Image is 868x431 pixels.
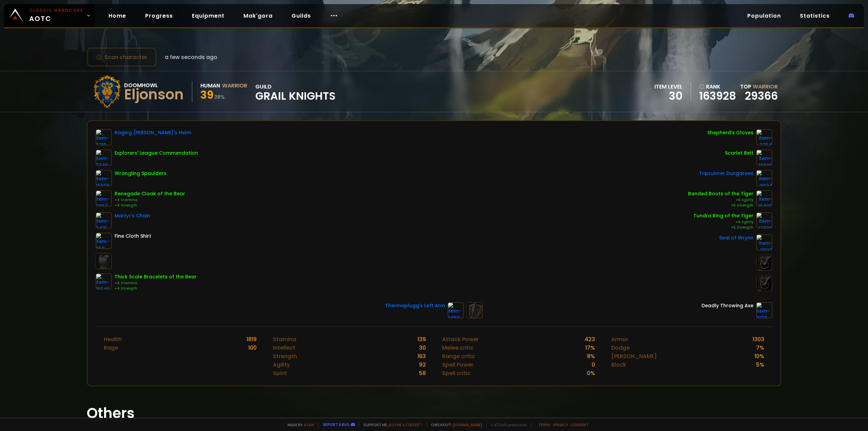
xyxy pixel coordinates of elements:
[29,7,83,14] small: Classic Hardcore
[756,234,772,251] img: item-2933
[745,88,778,103] a: 29366
[699,170,753,177] div: Triprunner Dungarees
[104,344,118,352] div: Rage
[442,344,474,352] div: Melee critic
[96,190,112,207] img: item-9867
[214,94,225,100] small: 28 %
[273,360,290,369] div: Agility
[165,53,217,61] span: a few seconds ago
[742,9,786,23] a: Population
[87,47,157,67] button: Scan character
[693,225,753,230] div: +5 Strength
[255,82,336,101] div: guild
[255,91,336,101] span: Grail Knights
[688,197,753,203] div: +6 Agility
[538,422,551,427] a: Terms
[699,91,736,101] a: 163928
[419,360,426,369] div: 92
[222,81,247,90] div: Warrior
[87,403,781,424] h1: Others
[304,422,314,427] a: a fan
[273,369,287,377] div: Spirit
[654,82,683,91] div: item level
[419,369,426,377] div: 58
[693,219,753,225] div: +4 Agility
[753,83,778,91] span: Warrior
[611,360,626,369] div: Block
[29,7,83,24] span: AOTC
[794,9,835,23] a: Statistics
[756,302,772,318] img: item-3137
[448,302,464,318] img: item-9459
[752,335,764,344] div: 1303
[124,81,184,90] div: Doomhowl
[115,129,191,136] div: Raging [PERSON_NAME]'s Helm
[323,422,350,427] a: Report a bug
[611,344,630,352] div: Dodge
[115,170,166,177] div: Wrangling Spaulders
[417,352,426,360] div: 163
[699,82,736,91] div: rank
[756,150,772,166] img: item-10329
[453,422,482,427] a: [DOMAIN_NAME]
[115,197,185,203] div: +4 Stamina
[186,9,230,23] a: Equipment
[417,335,426,344] div: 139
[725,150,753,157] div: Scarlet Belt
[693,212,753,219] div: Tundra Ring of the Tiger
[238,9,278,23] a: Mak'gora
[719,234,753,241] div: Seal of Wrynn
[115,280,197,286] div: +4 Stamina
[115,273,197,280] div: Thick Scale Bracelets of the Bear
[96,129,112,145] img: item-7719
[124,90,184,100] div: Eljonson
[96,233,112,249] img: item-859
[688,190,753,197] div: Banded Boots of the Tiger
[756,360,764,369] div: 5 %
[385,302,445,309] div: Thermaplugg's Left Arm
[585,344,595,352] div: 17 %
[756,190,772,207] img: item-10409
[96,273,112,290] img: item-15545
[756,129,772,145] img: item-3754
[140,9,178,23] a: Progress
[115,190,185,197] div: Renegade Cloak of the Bear
[442,369,471,377] div: Spell critic
[286,9,316,23] a: Guilds
[96,150,112,166] img: item-7746
[115,212,150,219] div: Martyr's Chain
[419,344,426,352] div: 30
[702,302,753,309] div: Deadly Throwing Axe
[115,286,197,291] div: +4 Strength
[756,170,772,186] img: item-9624
[96,212,112,229] img: item-3416
[115,150,198,157] div: Explorers' League Commendation
[200,87,214,102] span: 39
[442,352,475,360] div: Range critic
[754,352,764,360] div: 10 %
[104,335,122,344] div: Health
[273,335,296,344] div: Stamina
[427,422,482,427] span: Checkout
[486,422,527,427] span: v. d752d5 - production
[273,344,295,352] div: Intellect
[103,9,132,23] a: Home
[553,422,568,427] a: Privacy
[654,91,683,101] div: 30
[688,203,753,208] div: +5 Strength
[389,422,422,427] a: Buy me a coffee
[283,422,314,427] span: Made by
[248,344,257,352] div: 100
[96,170,112,186] img: item-15698
[756,212,772,229] img: item-12009
[359,422,422,427] span: Support me,
[611,335,628,344] div: Armor
[571,422,589,427] a: Consent
[442,335,479,344] div: Attack Power
[592,360,595,369] div: 0
[740,82,778,91] div: Top
[115,233,151,240] div: Fine Cloth Shirt
[587,352,595,360] div: 8 %
[756,344,764,352] div: 7 %
[707,129,753,136] div: Shepherd's Gloves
